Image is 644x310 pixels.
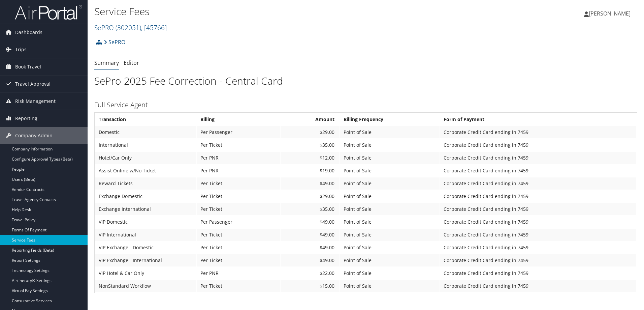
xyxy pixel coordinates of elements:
[197,152,280,164] td: Per PNR
[281,229,340,241] td: $49.00
[440,190,636,202] td: Corporate Credit Card ending in 7459
[197,126,280,138] td: Per Passenger
[281,216,340,228] td: $49.00
[95,229,196,241] td: VIP International
[197,190,280,202] td: Per Ticket
[15,41,27,58] span: Trips
[197,113,280,125] th: Billing
[197,216,280,228] td: Per Passenger
[197,254,280,266] td: Per Ticket
[440,165,636,177] td: Corporate Credit Card ending in 7459
[281,126,340,138] td: $29.00
[281,139,340,151] td: $35.00
[95,165,196,177] td: Assist Online w/No Ticket
[95,280,196,292] td: NonStandard Workflow
[440,152,636,164] td: Corporate Credit Card ending in 7459
[281,280,340,292] td: $15.00
[440,216,636,228] td: Corporate Credit Card ending in 7459
[281,177,340,190] td: $49.00
[95,267,196,279] td: VIP Hotel & Car Only
[15,76,51,92] span: Travel Approval
[15,24,42,41] span: Dashboards
[589,10,631,17] span: [PERSON_NAME]
[440,113,636,125] th: Form of Payment
[440,177,636,190] td: Corporate Credit Card ending in 7459
[197,165,280,177] td: Per PNR
[281,203,340,215] td: $35.00
[440,267,636,279] td: Corporate Credit Card ending in 7459
[440,229,636,241] td: Corporate Credit Card ending in 7459
[95,242,196,254] td: VIP Exchange - Domestic
[281,165,340,177] td: $19.00
[197,229,280,241] td: Per Ticket
[95,139,196,151] td: International
[281,190,340,202] td: $29.00
[281,152,340,164] td: $12.00
[94,100,637,110] h3: Full Service Agent
[95,126,196,138] td: Domestic
[15,127,53,144] span: Company Admin
[340,280,440,292] td: Point of Sale
[440,139,636,151] td: Corporate Credit Card ending in 7459
[340,216,440,228] td: Point of Sale
[124,59,139,66] a: Editor
[584,3,637,24] a: [PERSON_NAME]
[94,4,456,19] h1: Service Fees
[440,126,636,138] td: Corporate Credit Card ending in 7459
[340,177,440,190] td: Point of Sale
[104,35,125,49] a: SePRO
[95,216,196,228] td: VIP Domestic
[197,280,280,292] td: Per Ticket
[340,152,440,164] td: Point of Sale
[197,203,280,215] td: Per Ticket
[340,113,440,125] th: Billing Frequency
[95,190,196,202] td: Exchange Domestic
[94,23,167,32] a: SePRO
[340,242,440,254] td: Point of Sale
[281,267,340,279] td: $22.00
[281,242,340,254] td: $49.00
[281,113,340,125] th: Amount
[95,113,196,125] th: Transaction
[95,203,196,215] td: Exchange International
[197,242,280,254] td: Per Ticket
[440,254,636,266] td: Corporate Credit Card ending in 7459
[197,177,280,190] td: Per Ticket
[440,242,636,254] td: Corporate Credit Card ending in 7459
[340,190,440,202] td: Point of Sale
[440,203,636,215] td: Corporate Credit Card ending in 7459
[94,59,119,66] a: Summary
[95,254,196,266] td: VIP Exchange - International
[15,58,41,75] span: Book Travel
[340,229,440,241] td: Point of Sale
[340,254,440,266] td: Point of Sale
[340,126,440,138] td: Point of Sale
[95,177,196,190] td: Reward Tickets
[197,267,280,279] td: Per PNR
[95,152,196,164] td: Hotel/Car Only
[197,139,280,151] td: Per Ticket
[15,110,37,127] span: Reporting
[281,254,340,266] td: $49.00
[340,139,440,151] td: Point of Sale
[141,23,167,32] span: , [ 45766 ]
[116,23,141,32] span: ( 302051 )
[440,280,636,292] td: Corporate Credit Card ending in 7459
[340,203,440,215] td: Point of Sale
[340,165,440,177] td: Point of Sale
[15,93,56,110] span: Risk Management
[94,74,637,88] h1: SePro 2025 Fee Correction - Central Card
[15,4,82,20] img: airportal-logo.png
[340,267,440,279] td: Point of Sale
